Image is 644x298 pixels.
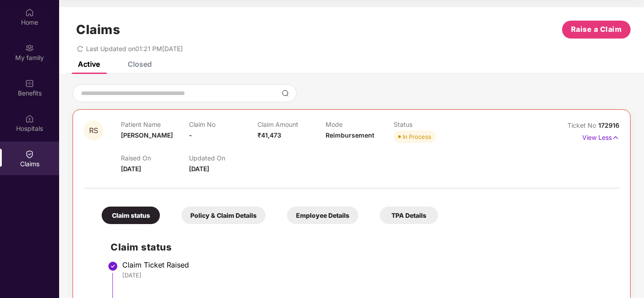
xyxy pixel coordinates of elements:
[326,131,374,139] span: Reimbursement
[25,79,34,88] img: svg+xml;base64,PHN2ZyBpZD0iQmVuZWZpdHMiIHhtbG5zPSJodHRwOi8vd3d3LnczLm9yZy8yMDAwL3N2ZyIgd2lkdGg9Ij...
[102,207,160,224] div: Claim status
[25,150,34,159] img: svg+xml;base64,PHN2ZyBpZD0iQ2xhaW0iIHhtbG5zPSJodHRwOi8vd3d3LnczLm9yZy8yMDAwL3N2ZyIgd2lkdGg9IjIwIi...
[77,45,83,52] span: redo
[122,271,610,279] div: [DATE]
[25,43,34,52] img: svg+xml;base64,PHN2ZyB3aWR0aD0iMjAiIGhlaWdodD0iMjAiIHZpZXdCb3g9IjAgMCAyMCAyMCIgZmlsbD0ibm9uZSIgeG...
[258,131,281,139] span: ₹41,473
[89,127,98,134] span: RS
[111,240,610,255] h2: Claim status
[189,154,257,162] p: Updated On
[86,45,183,52] span: Last Updated on 01:21 PM[DATE]
[598,121,619,129] span: 172916
[287,207,358,224] div: Employee Details
[121,154,189,162] p: Raised On
[326,121,394,128] p: Mode
[380,207,438,224] div: TPA Details
[121,131,173,139] span: [PERSON_NAME]
[122,260,610,269] div: Claim Ticket Raised
[562,21,631,39] button: Raise a Claim
[76,22,120,37] h1: Claims
[189,165,209,173] span: [DATE]
[403,132,431,141] div: In Process
[567,121,598,129] span: Ticket No
[107,261,118,272] img: svg+xml;base64,PHN2ZyBpZD0iU3RlcC1Eb25lLTMyeDMyIiB4bWxucz0iaHR0cDovL3d3dy53My5vcmcvMjAwMC9zdmciIH...
[582,130,619,143] p: View Less
[128,60,152,69] div: Closed
[25,8,34,17] img: svg+xml;base64,PHN2ZyBpZD0iSG9tZSIgeG1sbnM9Imh0dHA6Ly93d3cudzMub3JnLzIwMDAvc3ZnIiB3aWR0aD0iMjAiIG...
[25,114,34,123] img: svg+xml;base64,PHN2ZyBpZD0iSG9zcGl0YWxzIiB4bWxucz0iaHR0cDovL3d3dy53My5vcmcvMjAwMC9zdmciIHdpZHRoPS...
[282,90,289,97] img: svg+xml;base64,PHN2ZyBpZD0iU2VhcmNoLTMyeDMyIiB4bWxucz0iaHR0cDovL3d3dy53My5vcmcvMjAwMC9zdmciIHdpZH...
[258,121,326,128] p: Claim Amount
[78,60,100,69] div: Active
[121,121,189,128] p: Patient Name
[121,165,141,173] span: [DATE]
[189,121,257,128] p: Claim No
[181,207,266,224] div: Policy & Claim Details
[571,24,622,35] span: Raise a Claim
[394,121,462,128] p: Status
[189,131,192,139] span: -
[612,133,619,143] img: svg+xml;base64,PHN2ZyB4bWxucz0iaHR0cDovL3d3dy53My5vcmcvMjAwMC9zdmciIHdpZHRoPSIxNyIgaGVpZ2h0PSIxNy...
